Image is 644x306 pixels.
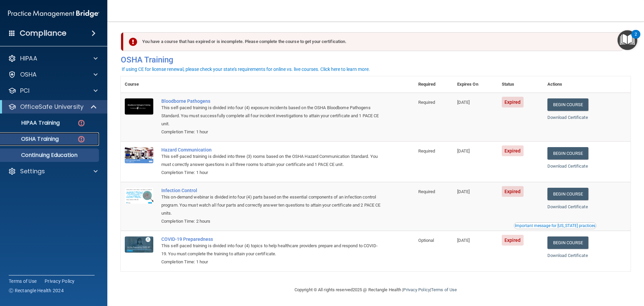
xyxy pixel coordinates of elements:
div: You have a course that has expired or is incomplete. Please complete the course to get your certi... [123,32,623,51]
th: Actions [543,76,631,93]
a: Download Certificate [547,164,588,169]
div: This self-paced training is divided into three (3) rooms based on the OSHA Hazard Communication S... [161,152,381,169]
a: OSHA [8,71,98,79]
button: Open Resource Center, 2 new notifications [618,30,637,50]
div: Important message for [US_STATE] practices [515,224,595,228]
span: Expired [502,97,524,107]
span: [DATE] [457,238,470,243]
p: OSHA Training [4,136,59,142]
span: Required [418,148,435,154]
a: Terms of Use [431,287,457,292]
p: HIPAA [20,54,37,62]
a: Download Certificate [547,115,588,120]
img: PMB logo [8,7,99,20]
div: Completion Time: 1 hour [161,258,381,266]
a: Begin Course [547,236,588,249]
a: Begin Course [547,98,588,111]
div: This self-paced training is divided into four (4) topics to help healthcare providers prepare and... [161,242,381,258]
h4: Compliance [20,29,66,38]
a: Privacy Policy [45,278,75,285]
th: Required [414,76,453,93]
img: exclamation-circle-solid-danger.72ef9ffc.png [129,38,137,46]
button: If using CE for license renewal, please check your state's requirements for online vs. live cours... [121,66,371,73]
span: Expired [502,235,524,246]
th: Expires On [453,76,498,93]
button: Read this if you are a dental practitioner in the state of CA [514,222,596,229]
a: Terms of Use [9,278,37,285]
a: Download Certificate [547,253,588,258]
span: Optional [418,238,434,243]
a: Hazard Communication [161,147,381,152]
span: Required [418,189,435,194]
div: Copyright © All rights reserved 2025 @ Rectangle Health | | [253,279,498,301]
div: If using CE for license renewal, please check your state's requirements for online vs. live cours... [122,67,370,72]
th: Status [498,76,543,93]
div: Completion Time: 2 hours [161,217,381,225]
a: Download Certificate [547,204,588,209]
span: [DATE] [457,100,470,105]
h4: OSHA Training [121,55,631,64]
span: [DATE] [457,148,470,154]
div: 2 [635,34,637,43]
a: PCI [8,87,98,95]
p: HIPAA Training [4,120,60,126]
span: Ⓒ Rectangle Health 2024 [9,287,64,294]
img: danger-circle.6113f641.png [77,135,86,143]
a: OfficeSafe University [8,103,97,111]
span: Required [418,100,435,105]
div: Completion Time: 1 hour [161,128,381,136]
a: Settings [8,167,98,175]
a: Begin Course [547,188,588,200]
p: OfficeSafe University [20,103,84,111]
p: Settings [20,167,45,175]
th: Course [121,76,157,93]
div: This on-demand webinar is divided into four (4) parts based on the essential components of an inf... [161,193,381,217]
span: Expired [502,186,524,197]
a: Bloodborne Pathogens [161,98,381,104]
a: Begin Course [547,147,588,160]
span: Expired [502,145,524,156]
a: Infection Control [161,188,381,193]
div: Completion Time: 1 hour [161,169,381,177]
p: OSHA [20,71,37,79]
a: HIPAA [8,54,98,62]
p: Continuing Education [4,152,96,159]
p: PCI [20,87,30,95]
div: This self-paced training is divided into four (4) exposure incidents based on the OSHA Bloodborne... [161,104,381,128]
a: Privacy Policy [403,287,430,292]
img: danger-circle.6113f641.png [77,119,86,127]
a: COVID-19 Preparedness [161,236,381,242]
span: [DATE] [457,189,470,194]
